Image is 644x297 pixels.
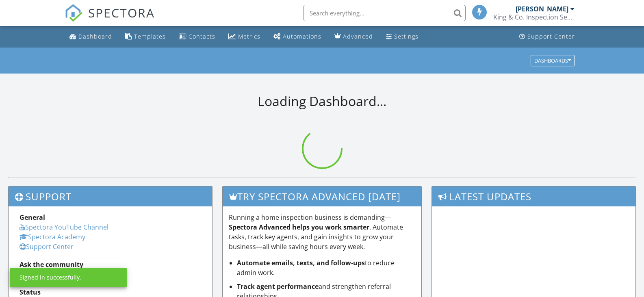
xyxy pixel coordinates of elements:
[20,287,201,297] div: Status
[343,33,373,40] div: Advanced
[383,29,422,44] a: Settings
[283,33,321,40] div: Automations
[237,282,319,291] strong: Track agent performance
[176,29,219,44] a: Contacts
[238,33,260,40] div: Metrics
[516,29,578,44] a: Support Center
[122,29,169,44] a: Templates
[189,33,215,40] div: Contacts
[229,223,369,232] strong: Spectora Advanced helps you work smarter
[9,186,212,206] h3: Support
[534,58,571,63] div: Dashboards
[303,5,466,21] input: Search everything...
[493,13,575,21] div: King & Co. Inspection Services, Inc
[66,29,115,44] a: Dashboard
[331,29,376,44] a: Advanced
[78,33,112,40] div: Dashboard
[394,33,418,40] div: Settings
[65,11,155,28] a: SPECTORA
[270,29,325,44] a: Automations (Basic)
[229,212,415,251] p: Running a home inspection business is demanding— . Automate tasks, track key agents, and gain ins...
[65,4,82,22] img: The Best Home Inspection Software - Spectora
[20,242,74,251] a: Support Center
[223,186,421,206] h3: Try spectora advanced [DATE]
[237,258,415,277] li: to reduce admin work.
[527,33,575,40] div: Support Center
[20,273,81,282] div: Signed in successfully.
[88,4,155,21] span: SPECTORA
[237,258,365,267] strong: Automate emails, texts, and follow-ups
[20,213,45,222] strong: General
[20,232,85,241] a: Spectora Academy
[516,5,568,13] div: [PERSON_NAME]
[20,223,108,232] a: Spectora YouTube Channel
[531,55,575,66] button: Dashboards
[225,29,264,44] a: Metrics
[134,33,166,40] div: Templates
[20,260,201,269] div: Ask the community
[432,186,635,206] h3: Latest Updates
